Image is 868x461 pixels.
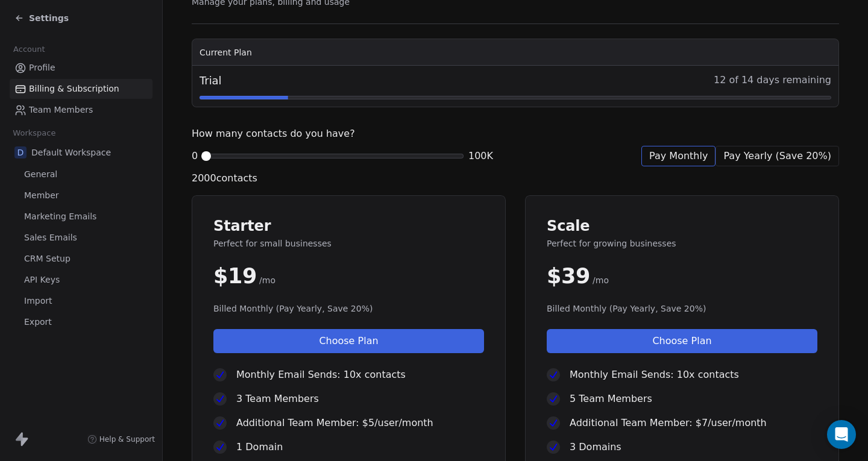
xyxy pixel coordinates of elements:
a: Sales Emails [10,228,153,248]
span: /mo [593,274,609,286]
div: Open Intercom Messenger [827,420,856,449]
a: CRM Setup [10,249,153,269]
a: General [10,165,153,184]
span: Billed Monthly (Pay Yearly, Save 20%) [213,303,484,315]
span: Help & Support [99,434,155,444]
a: Profile [10,58,153,78]
span: Billed Monthly (Pay Yearly, Save 20%) [547,303,817,315]
span: $ 39 [547,264,590,288]
span: API Keys [24,274,60,286]
span: Starter [213,217,484,235]
a: Settings [14,12,69,24]
span: Profile [29,61,55,74]
span: /mo [259,274,275,286]
span: Perfect for small businesses [213,237,484,249]
span: 2000 contacts [192,171,257,186]
span: D [14,146,27,158]
th: Current Plan [192,39,838,66]
a: Export [10,312,153,332]
span: 3 Team Members [236,392,319,406]
span: Additional Team Member: $7/user/month [570,416,767,430]
span: 1 Domain [236,440,283,454]
a: Member [10,186,153,205]
span: Export [24,316,52,328]
span: Import [24,295,52,307]
span: Sales Emails [24,231,77,244]
span: Monthly Email Sends: 10x contacts [236,368,406,382]
span: Account [8,40,50,58]
span: Trial [200,73,222,89]
button: Choose Plan [547,329,817,353]
a: Team Members [10,100,153,120]
span: Additional Team Member: $5/user/month [236,416,433,430]
span: 0 [192,149,198,163]
span: Perfect for growing businesses [547,237,817,249]
span: General [24,168,57,181]
button: Choose Plan [213,329,484,353]
span: How many contacts do you have? [192,127,355,141]
span: Member [24,189,59,202]
span: $ 19 [213,264,257,288]
span: 100K [468,149,493,163]
span: Team Members [29,104,93,116]
span: Marketing Emails [24,210,96,223]
span: Workspace [8,124,61,142]
span: Scale [547,217,817,235]
span: Monthly Email Sends: 10x contacts [570,368,739,382]
a: Marketing Emails [10,207,153,227]
span: 12 of 14 days remaining [714,73,831,89]
span: Pay Yearly (Save 20%) [723,149,831,163]
span: Settings [29,12,69,24]
span: Billing & Subscription [29,83,119,95]
span: Pay Monthly [649,149,708,163]
span: 5 Team Members [570,392,652,406]
span: CRM Setup [24,252,71,265]
span: 3 Domains [570,440,621,454]
a: Help & Support [87,434,155,444]
a: Import [10,291,153,311]
span: Default Workspace [31,146,111,158]
a: Billing & Subscription [10,79,153,99]
a: API Keys [10,270,153,290]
